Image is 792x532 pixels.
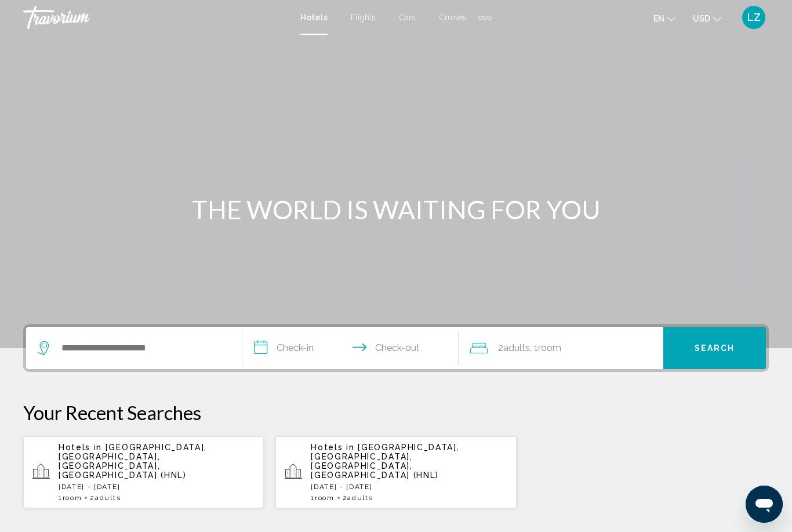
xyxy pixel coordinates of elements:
[739,5,769,30] button: User Menu
[242,327,459,369] button: Check in and out dates
[503,342,530,353] span: Adults
[351,13,376,22] a: Flights
[275,436,516,509] button: Hotels in [GEOGRAPHIC_DATA], [GEOGRAPHIC_DATA], [GEOGRAPHIC_DATA], [GEOGRAPHIC_DATA] (HNL)[DATE] ...
[311,443,354,452] span: Hotels in
[59,483,255,491] p: [DATE] - [DATE]
[399,13,416,22] a: Cars
[179,194,613,225] h1: THE WORLD IS WAITING FOR YOU
[23,6,289,29] a: Travorium
[311,443,459,480] span: [GEOGRAPHIC_DATA], [GEOGRAPHIC_DATA], [GEOGRAPHIC_DATA], [GEOGRAPHIC_DATA] (HNL)
[747,12,761,23] span: LZ
[311,494,334,502] span: 1
[23,401,769,424] p: Your Recent Searches
[693,10,721,27] button: Change currency
[347,494,373,502] span: Adults
[26,327,766,369] div: Search widget
[695,344,735,353] span: Search
[59,494,82,502] span: 1
[90,494,121,502] span: 2
[538,342,561,353] span: Room
[498,340,530,356] span: 2
[95,494,121,502] span: Adults
[63,494,82,502] span: Room
[478,8,492,27] button: Extra navigation items
[746,486,783,523] iframe: Кнопка запуска окна обмена сообщениями
[663,327,766,369] button: Search
[315,494,335,502] span: Room
[530,340,561,356] span: , 1
[343,494,373,502] span: 2
[59,443,207,480] span: [GEOGRAPHIC_DATA], [GEOGRAPHIC_DATA], [GEOGRAPHIC_DATA], [GEOGRAPHIC_DATA] (HNL)
[653,14,664,23] span: en
[23,436,264,509] button: Hotels in [GEOGRAPHIC_DATA], [GEOGRAPHIC_DATA], [GEOGRAPHIC_DATA], [GEOGRAPHIC_DATA] (HNL)[DATE] ...
[439,13,467,22] a: Cruises
[59,443,102,452] span: Hotels in
[459,327,663,369] button: Travelers: 2 adults, 0 children
[653,10,675,27] button: Change language
[311,483,507,491] p: [DATE] - [DATE]
[300,13,328,22] a: Hotels
[693,14,710,23] span: USD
